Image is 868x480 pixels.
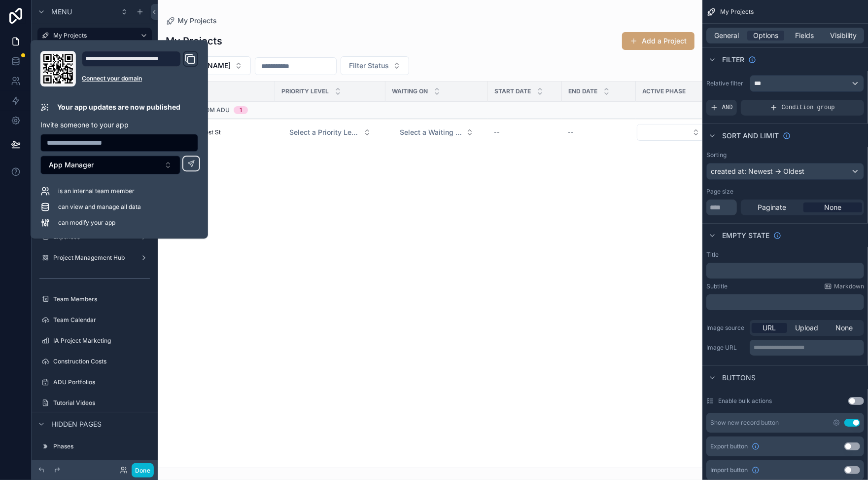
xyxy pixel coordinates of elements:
[758,202,787,212] span: Paginate
[834,282,864,290] span: Markdown
[796,31,814,40] span: Fields
[281,123,379,141] button: Select Button
[568,128,630,136] a: --
[494,87,531,95] span: Start Date
[706,80,746,87] label: Relative filter
[166,56,251,75] button: Select Button
[722,55,744,65] span: Filter
[715,31,739,40] span: General
[281,123,380,142] a: Select Button
[722,131,779,141] span: Sort And Limit
[188,106,230,114] span: Custom ADU
[494,128,500,136] span: --
[642,87,686,95] span: Active Phase
[53,32,132,40] label: My Projects
[37,291,152,307] a: Team Members
[706,163,864,180] button: created at: Newest -> Oldest
[57,102,180,112] p: Your app updates are now published
[177,16,217,26] span: My Projects
[706,251,719,259] label: Title
[710,442,748,450] span: Export button
[37,28,152,43] a: My Projects
[37,250,152,266] a: Project Management Hub
[58,203,141,211] span: can view and manage all data
[53,442,150,450] label: Phases
[796,323,819,333] span: Upload
[753,31,778,40] span: Options
[53,295,150,303] label: Team Members
[706,294,864,310] div: scrollable content
[166,34,222,48] h1: My Projects
[49,160,94,170] span: App Manager
[53,254,136,262] label: Project Management Hub
[722,231,769,240] span: Empty state
[706,282,728,290] label: Subtitle
[707,163,864,179] div: created at: Newest -> Oldest
[568,87,597,95] span: End Date
[132,463,154,478] button: Done
[166,16,217,26] a: My Projects
[289,127,359,137] span: Select a Priority Level
[710,419,779,427] div: Show new record button
[37,312,152,328] a: Team Calendar
[400,127,462,137] span: Select a Waiting on
[824,282,864,290] a: Markdown
[494,128,556,136] a: --
[722,104,733,112] span: AND
[37,395,152,411] a: Tutorial Videos
[37,374,152,390] a: ADU Portfolios
[240,106,242,114] div: 1
[720,8,754,16] span: My Projects
[53,337,150,345] label: IA Project Marketing
[51,7,72,17] span: Menu
[836,323,853,333] span: None
[391,123,482,142] a: Select Button
[281,87,329,95] span: Priority Level
[622,32,694,50] button: Add a Project
[53,378,150,386] label: ADU Portfolios
[718,397,772,405] label: Enable bulk actions
[706,188,733,196] label: Page size
[37,439,152,454] a: Phases
[637,124,708,141] button: Select Button
[750,340,864,356] div: scrollable content
[706,324,746,332] label: Image source
[706,344,746,352] label: Image URL
[40,120,198,130] p: Invite someone to your app
[37,333,152,349] a: IA Project Marketing
[831,31,857,40] span: Visibility
[58,219,115,227] span: can modify your app
[82,51,198,86] div: Domain and Custom Link
[568,128,574,136] span: --
[392,123,482,141] button: Select Button
[706,263,864,279] div: scrollable content
[82,75,198,82] a: Connect your domain
[40,156,180,174] button: Select Button
[392,87,428,95] span: Waiting on
[53,358,150,365] label: Construction Costs
[170,128,269,136] a: [TEST] 123 Test St
[722,373,756,383] span: Buttons
[782,104,835,112] span: Condition group
[706,151,727,159] label: Sorting
[51,419,102,429] span: Hidden pages
[53,316,150,324] label: Team Calendar
[763,323,776,333] span: URL
[58,187,135,195] span: is an internal team member
[37,354,152,369] a: Construction Costs
[349,61,389,71] span: Filter Status
[341,56,409,75] button: Select Button
[824,202,841,212] span: None
[53,399,150,407] label: Tutorial Videos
